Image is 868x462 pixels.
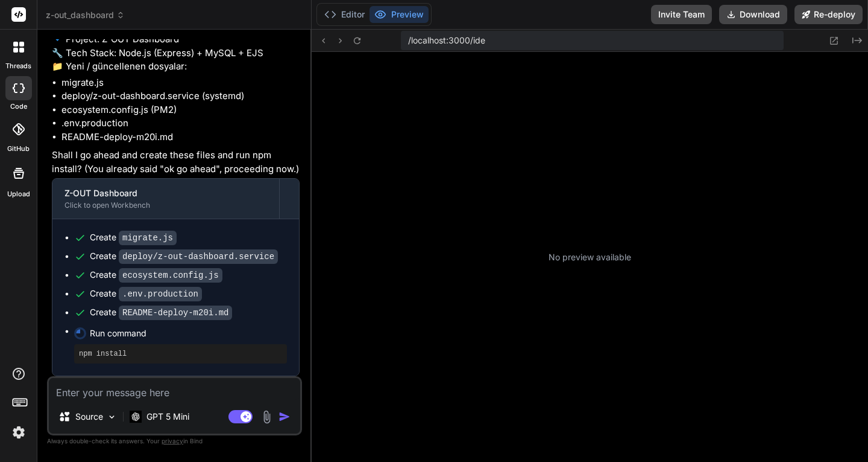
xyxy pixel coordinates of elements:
[107,412,117,422] img: Pick Models
[90,306,232,319] div: Create
[64,201,267,210] div: Click to open Workbench
[549,251,631,263] p: No preview available
[90,327,287,339] span: Run command
[119,231,177,245] code: migrate.js
[90,269,222,281] div: Create
[7,189,30,199] label: Upload
[61,130,300,144] li: README-deploy-m20i.md
[90,287,202,300] div: Create
[90,231,177,244] div: Create
[8,422,29,443] img: settings
[61,89,300,103] li: deploy/z-out-dashboard.service (systemd)
[90,250,278,263] div: Create
[119,268,222,283] code: ecosystem.config.js
[47,435,302,447] p: Always double-check its answers. Your in Bind
[46,9,125,21] span: z-out_dashboard
[61,117,300,130] li: .env.production
[64,187,267,199] div: Z-OUT Dashboard
[61,76,300,90] li: migrate.js
[260,410,274,424] img: attachment
[52,179,279,219] button: Z-OUT DashboardClick to open Workbench
[794,5,863,24] button: Re-deploy
[10,101,27,112] label: code
[75,411,103,423] p: Source
[278,411,291,423] img: icon
[319,6,370,23] button: Editor
[52,149,300,176] p: Shall I go ahead and create these files and run npm install? (You already said "ok go ahead", pro...
[61,103,300,117] li: ecosystem.config.js (PM2)
[119,306,232,320] code: README-deploy-m20i.md
[162,437,183,444] span: privacy
[7,144,30,154] label: GitHub
[5,61,31,71] label: threads
[408,34,485,47] span: /localhost:3000/ide
[719,5,787,24] button: Download
[130,411,142,422] img: GPT 5 Mini
[119,249,278,264] code: deploy/z-out-dashboard.service
[119,287,202,301] code: .env.production
[370,6,429,23] button: Preview
[79,349,282,359] pre: npm install
[651,5,712,24] button: Invite Team
[52,33,300,74] p: 🔹 Project: Z-OUT Dashboard 🔧 Tech Stack: Node.js (Express) + MySQL + EJS 📁 Yeni / güncellenen dos...
[146,411,189,423] p: GPT 5 Mini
